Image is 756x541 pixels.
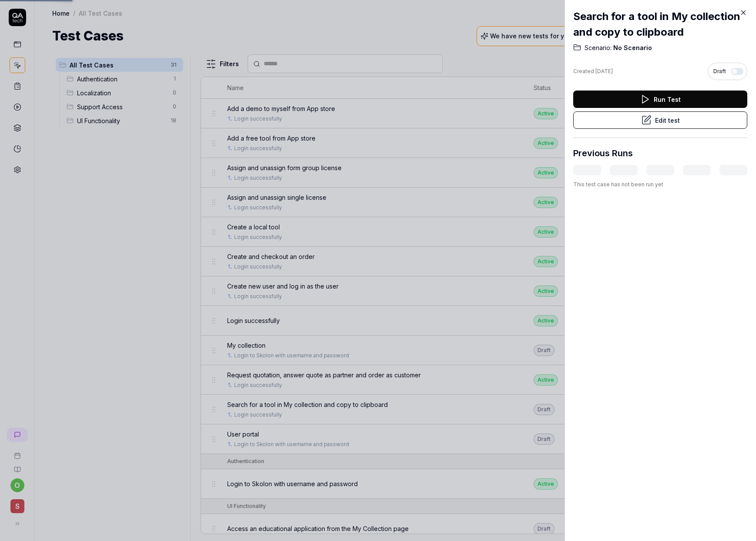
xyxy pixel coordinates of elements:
[573,111,747,129] button: Edit test
[573,9,747,40] h2: Search for a tool in My collection and copy to clipboard
[573,181,747,188] div: This test case has not been run yet
[573,67,613,75] div: Created
[595,68,613,74] time: [DATE]
[585,44,612,52] span: Scenario:
[573,91,747,108] button: Run Test
[713,67,726,75] span: Draft
[573,147,633,160] h3: Previous Runs
[612,44,652,52] span: No Scenario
